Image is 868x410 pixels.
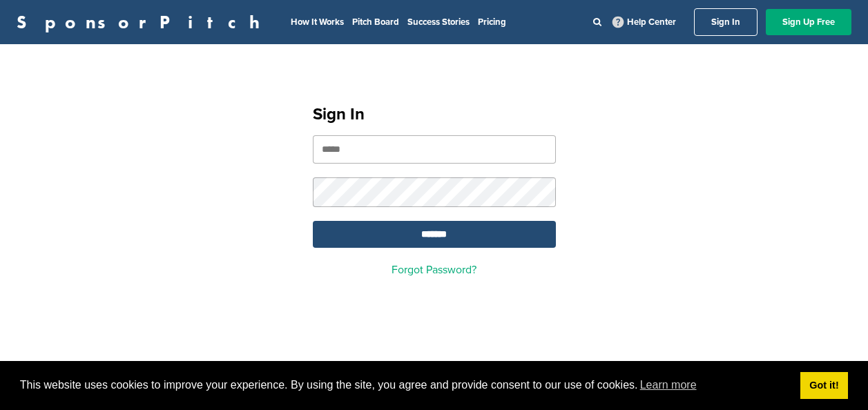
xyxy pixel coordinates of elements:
span: This website uses cookies to improve your experience. By using the site, you agree and provide co... [20,375,789,396]
a: dismiss cookie message [800,372,848,400]
a: Success Stories [407,17,470,28]
a: Help Center [610,14,679,30]
a: How It Works [291,17,344,28]
a: Sign Up Free [766,9,851,35]
a: Sign In [694,8,758,36]
a: SponsorPitch [17,13,269,31]
a: Pitch Board [352,17,399,28]
a: Forgot Password? [392,263,476,277]
a: Pricing [478,17,506,28]
a: learn more about cookies [638,375,699,396]
h1: Sign In [313,102,556,127]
